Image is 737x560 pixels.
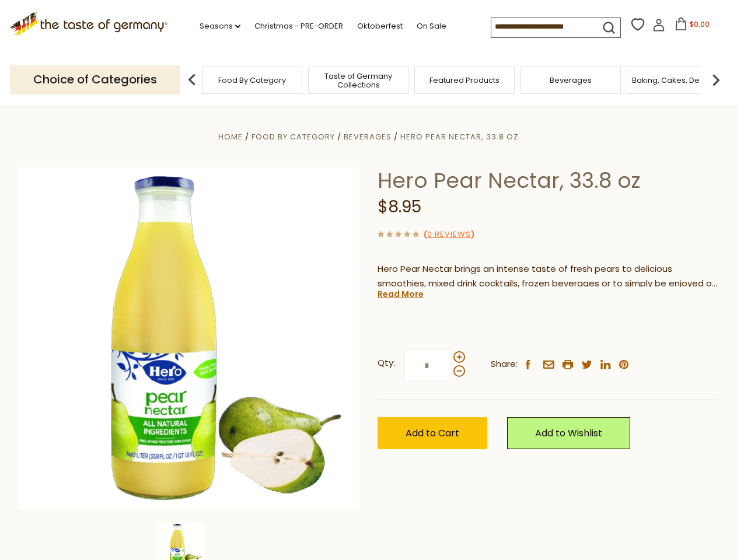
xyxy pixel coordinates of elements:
[357,20,403,33] a: Oktoberfest
[406,426,459,440] span: Add to Cart
[690,19,710,29] span: $0.00
[424,229,474,240] span: ( )
[417,20,446,33] a: On Sale
[254,20,343,33] a: Christmas - PRE-ORDER
[378,288,424,300] a: Read More
[378,356,395,370] strong: Qty:
[668,17,717,35] button: $0.00
[378,195,421,218] span: $8.95
[252,131,335,142] a: Food By Category
[378,417,487,449] button: Add to Cart
[632,76,722,85] a: Baking, Cakes, Desserts
[378,262,719,291] p: Hero Pear Nectar brings an intense taste of fresh pears to delicious smoothies, mixed drink cockt...
[378,167,719,194] h1: Hero Pear Nectar, 33.8 oz
[400,131,519,142] a: Hero Pear Nectar, 33.8 oz
[427,229,471,241] a: 0 Reviews
[19,167,360,509] img: Hero Pear Nectar, 33.8 oz
[507,417,630,449] a: Add to Wishlist
[200,20,240,33] a: Seasons
[218,76,286,85] a: Food By Category
[550,76,592,85] a: Beverages
[491,357,518,372] span: Share:
[704,68,728,92] img: next arrow
[218,131,243,142] a: Home
[10,65,180,94] p: Choice of Categories
[312,72,405,89] a: Taste of Germany Collections
[403,349,451,381] input: Qty:
[429,76,500,85] a: Featured Products
[344,131,392,142] a: Beverages
[180,68,204,92] img: previous arrow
